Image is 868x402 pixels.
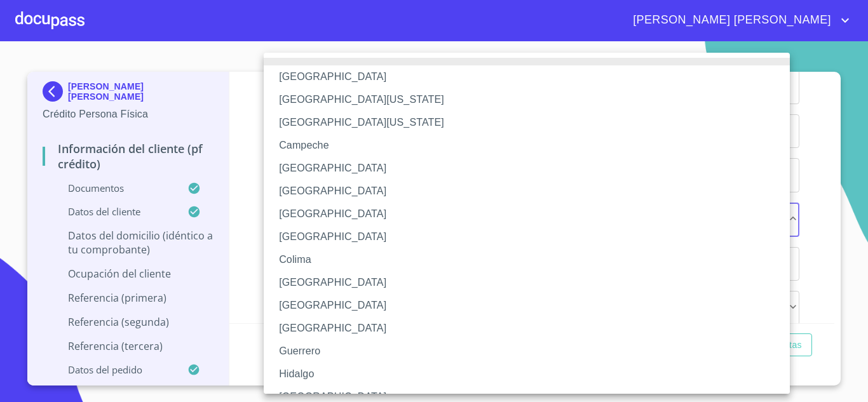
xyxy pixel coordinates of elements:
li: Hidalgo [264,363,799,385]
li: [GEOGRAPHIC_DATA] [264,294,799,317]
li: [GEOGRAPHIC_DATA] [264,157,799,180]
li: [GEOGRAPHIC_DATA][US_STATE] [264,88,799,111]
li: Campeche [264,134,799,157]
li: [GEOGRAPHIC_DATA] [264,203,799,225]
li: [GEOGRAPHIC_DATA] [264,317,799,340]
li: [GEOGRAPHIC_DATA] [264,180,799,203]
li: Guerrero [264,340,799,363]
li: [GEOGRAPHIC_DATA] [264,225,799,248]
li: [GEOGRAPHIC_DATA] [264,65,799,88]
li: [GEOGRAPHIC_DATA][US_STATE] [264,111,799,134]
li: [GEOGRAPHIC_DATA] [264,271,799,294]
li: Colima [264,248,799,271]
